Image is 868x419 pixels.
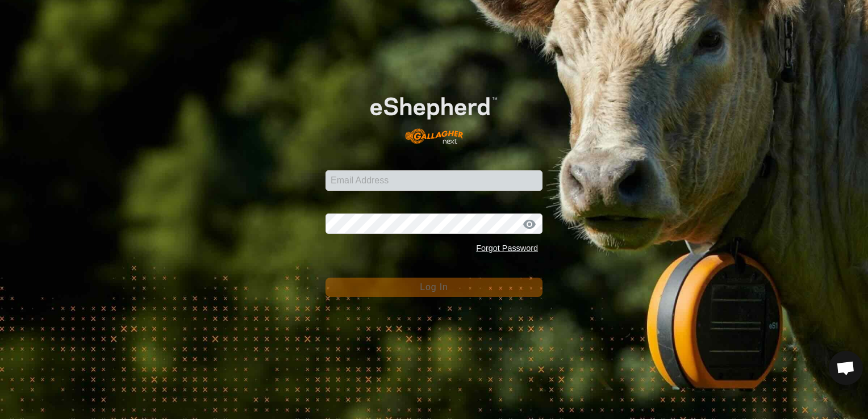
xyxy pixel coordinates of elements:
a: Forgot Password [476,244,538,253]
input: Email Address [325,170,542,191]
button: Log In [325,278,542,297]
a: Open chat [829,351,863,385]
img: E-shepherd Logo [347,79,521,153]
span: Log In [420,282,448,292]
